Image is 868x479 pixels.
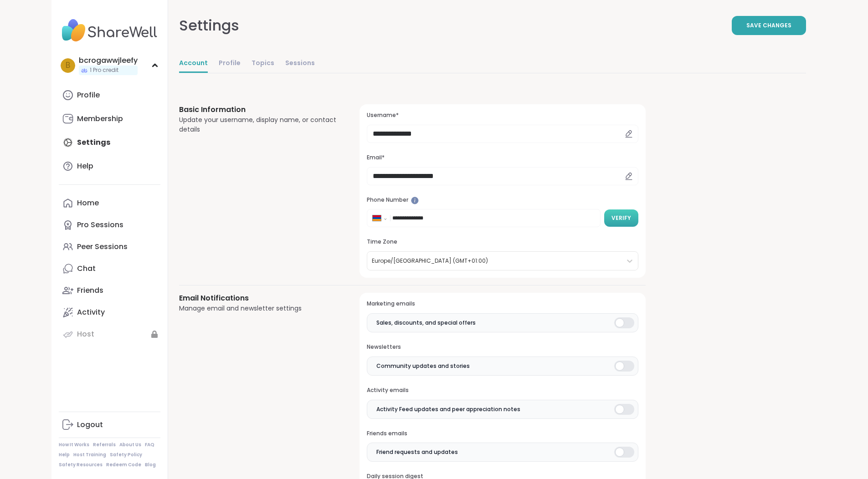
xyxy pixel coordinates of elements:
[59,236,160,258] a: Peer Sessions
[732,16,806,35] button: Save Changes
[145,462,156,468] a: Blog
[59,280,160,301] a: Friends
[59,108,160,130] a: Membership
[746,21,791,30] span: Save Changes
[367,300,638,308] h3: Marketing emails
[179,15,239,36] div: Settings
[77,242,128,252] div: Peer Sessions
[376,319,476,327] span: Sales, discounts, and special offers
[219,55,241,73] a: Profile
[77,420,103,430] div: Logout
[59,323,160,345] a: Host
[367,343,638,351] h3: Newsletters
[73,452,106,458] a: Host Training
[179,304,338,313] div: Manage email and newsletter settings
[77,198,99,208] div: Home
[285,55,315,73] a: Sessions
[77,264,96,274] div: Chat
[77,307,105,317] div: Activity
[376,405,520,413] span: Activity Feed updates and peer appreciation notes
[367,196,638,204] h3: Phone Number
[59,301,160,323] a: Activity
[411,197,419,204] iframe: Spotlight
[611,214,631,222] span: Verify
[77,329,94,339] div: Host
[77,285,103,296] div: Friends
[90,66,118,74] span: 1 Pro credit
[77,114,123,124] div: Membership
[59,84,160,106] a: Profile
[59,452,70,458] a: Help
[145,442,154,448] a: FAQ
[252,55,274,73] a: Topics
[110,452,142,458] a: Safety Policy
[59,258,160,280] a: Chat
[77,161,93,171] div: Help
[179,104,338,115] h3: Basic Information
[106,462,141,468] a: Redeem Code
[59,155,160,177] a: Help
[59,214,160,236] a: Pro Sessions
[93,442,116,448] a: Referrals
[66,60,70,71] span: b
[79,56,138,66] div: bcrogawwjleefy
[77,220,123,230] div: Pro Sessions
[367,154,638,162] h3: Email*
[119,442,141,448] a: About Us
[59,442,89,448] a: How It Works
[77,90,100,100] div: Profile
[59,414,160,436] a: Logout
[367,112,638,119] h3: Username*
[367,430,638,438] h3: Friends emails
[59,462,103,468] a: Safety Resources
[604,209,638,227] button: Verify
[376,362,470,370] span: Community updates and stories
[367,238,638,246] h3: Time Zone
[59,15,160,46] img: ShareWell Nav Logo
[179,115,338,134] div: Update your username, display name, or contact details
[179,293,338,304] h3: Email Notifications
[59,192,160,214] a: Home
[367,387,638,394] h3: Activity emails
[376,448,458,456] span: Friend requests and updates
[179,55,208,73] a: Account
